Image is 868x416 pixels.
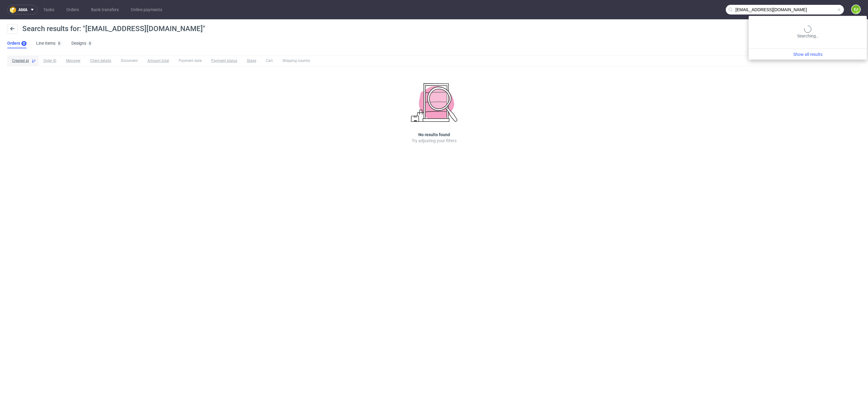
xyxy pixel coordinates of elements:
[751,26,864,39] div: Searching…
[18,8,27,12] span: ama
[418,132,450,138] h3: No results found
[412,138,457,144] p: Try adjusting your filters
[40,5,58,14] a: Tasks
[22,24,205,33] span: Search results for: "[EMAIL_ADDRESS][DOMAIN_NAME]"
[7,5,37,14] button: ama
[63,5,83,14] a: Orders
[852,5,860,14] figcaption: EJ
[121,58,138,63] span: Document
[23,41,25,46] div: 0
[266,58,273,63] span: Cart
[147,58,169,63] span: Amount total
[282,58,310,63] span: Shipping country
[66,58,80,63] span: Manager
[12,58,29,63] span: Created at
[127,5,166,14] a: Online payments
[10,6,18,13] img: logo
[90,58,111,63] span: Client details
[247,58,256,63] span: Stage
[87,5,122,14] a: Bank transfers
[179,58,202,63] span: Payment date
[43,58,56,63] span: Order ID
[751,51,864,57] a: Show all results
[36,39,62,48] a: Line Items0
[58,41,60,46] div: 0
[89,41,91,46] div: 0
[71,39,93,48] a: Designs0
[211,58,237,63] span: Payment status
[7,39,27,48] a: Orders0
